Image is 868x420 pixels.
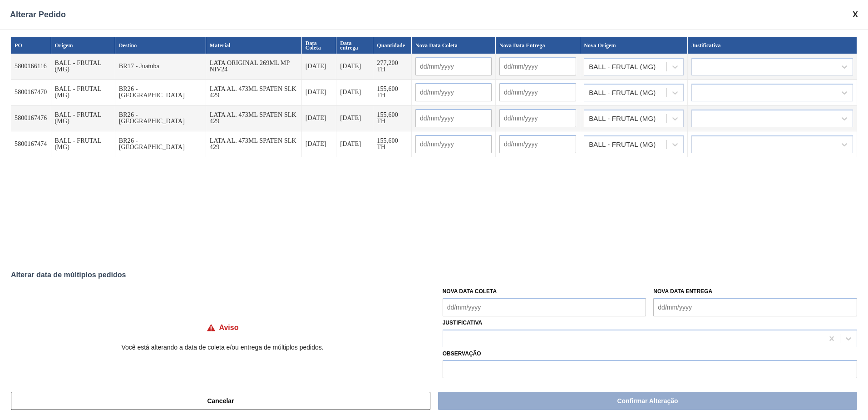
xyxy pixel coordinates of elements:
[443,347,857,360] label: Observação
[11,344,434,351] p: Você está alterando a data de coleta e/ou entrega de múltiplos pedidos.
[589,64,656,70] div: BALL - FRUTAL (MG)
[373,80,412,105] td: 155,600 TH
[206,37,302,54] th: Material
[11,80,51,105] td: 5800167470
[302,54,337,80] td: [DATE]
[11,54,51,80] td: 5800166116
[373,37,412,54] th: Quantidade
[51,105,115,131] td: BALL - FRUTAL (MG)
[115,54,206,80] td: BR17 - Juatuba
[589,115,656,122] div: BALL - FRUTAL (MG)
[580,37,688,54] th: Nova Origem
[302,131,337,157] td: [DATE]
[415,135,492,153] input: dd/mm/yyyy
[415,83,492,101] input: dd/mm/yyyy
[499,109,576,127] input: dd/mm/yyyy
[589,90,656,96] div: BALL - FRUTAL (MG)
[206,105,302,131] td: LATA AL. 473ML SPATEN SLK 429
[688,37,857,54] th: Justificativa
[589,141,656,148] div: BALL - FRUTAL (MG)
[51,54,115,80] td: BALL - FRUTAL (MG)
[653,288,712,295] label: Nova Data Entrega
[336,54,373,80] td: [DATE]
[51,80,115,105] td: BALL - FRUTAL (MG)
[115,131,206,157] td: BR26 - [GEOGRAPHIC_DATA]
[219,324,239,332] h4: Aviso
[336,105,373,131] td: [DATE]
[206,80,302,105] td: LATA AL. 473ML SPATEN SLK 429
[115,80,206,105] td: BR26 - [GEOGRAPHIC_DATA]
[443,288,497,295] label: Nova Data Coleta
[10,10,66,20] span: Alterar Pedido
[302,80,337,105] td: [DATE]
[115,105,206,131] td: BR26 - [GEOGRAPHIC_DATA]
[302,37,337,54] th: Data Coleta
[499,83,576,101] input: dd/mm/yyyy
[653,298,857,316] input: dd/mm/yyyy
[115,37,206,54] th: Destino
[336,37,373,54] th: Data entrega
[206,131,302,157] td: LATA AL. 473ML SPATEN SLK 429
[415,109,492,127] input: dd/mm/yyyy
[336,131,373,157] td: [DATE]
[412,37,496,54] th: Nova Data Coleta
[415,57,492,75] input: dd/mm/yyyy
[496,37,580,54] th: Nova Data Entrega
[11,37,51,54] th: PO
[336,80,373,105] td: [DATE]
[373,131,412,157] td: 155,600 TH
[443,298,646,316] input: dd/mm/yyyy
[373,54,412,80] td: 277,200 TH
[11,392,430,410] button: Cancelar
[499,57,576,75] input: dd/mm/yyyy
[206,54,302,80] td: LATA ORIGINAL 269ML MP NIV24
[373,105,412,131] td: 155,600 TH
[11,271,857,279] div: Alterar data de múltiplos pedidos
[443,320,483,326] label: Justificativa
[499,135,576,153] input: dd/mm/yyyy
[51,37,115,54] th: Origem
[11,131,51,157] td: 5800167474
[11,105,51,131] td: 5800167476
[302,105,337,131] td: [DATE]
[51,131,115,157] td: BALL - FRUTAL (MG)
